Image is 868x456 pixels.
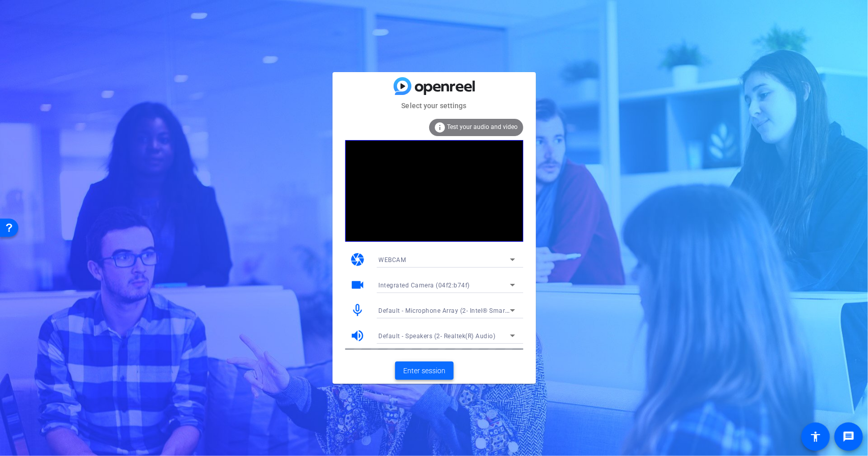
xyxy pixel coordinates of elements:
span: Enter session [403,366,445,376]
mat-icon: volume_up [350,328,366,343]
mat-card-subtitle: Select your settings [333,100,536,111]
span: WEBCAM [379,256,406,264]
span: Integrated Camera (04f2:b74f) [379,282,470,289]
mat-icon: message [843,431,855,443]
mat-icon: accessibility [810,431,822,443]
mat-icon: videocam [350,277,366,292]
span: Default - Microphone Array (2- Intel® Smart Sound Technology for Digital Microphones) [379,306,639,314]
button: Enter session [395,362,454,380]
span: Default - Speakers (2- Realtek(R) Audio) [379,333,496,340]
span: Test your audio and video [447,123,518,131]
img: blue-gradient.svg [394,77,475,95]
mat-icon: camera [350,252,366,267]
mat-icon: info [434,121,446,134]
mat-icon: mic_none [350,303,366,318]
